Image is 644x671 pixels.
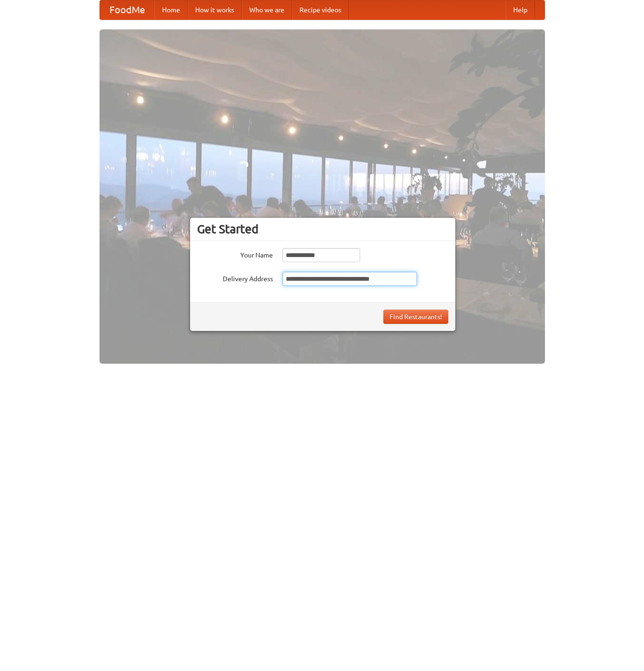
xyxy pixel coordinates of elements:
a: Recipe videos [292,0,349,19]
label: Your Name [197,248,273,260]
a: Help [506,0,535,19]
button: Find Restaurants! [383,310,448,324]
a: How it works [188,0,242,19]
label: Delivery Address [197,272,273,284]
a: FoodMe [100,0,154,19]
h3: Get Started [197,222,448,236]
a: Who we are [242,0,292,19]
a: Home [154,0,188,19]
